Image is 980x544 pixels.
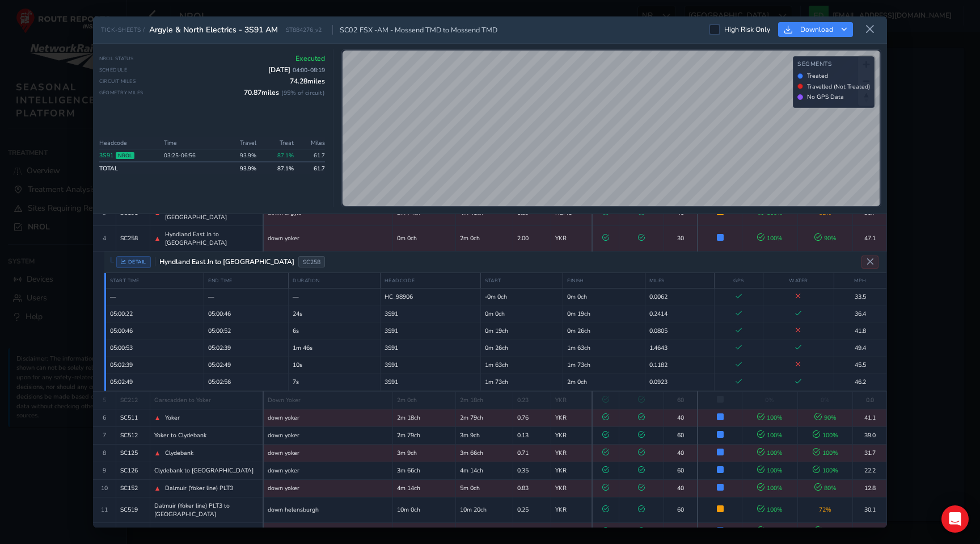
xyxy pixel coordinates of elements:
span: 100 % [757,466,783,475]
span: Garscadden to Yoker [154,396,211,404]
span: 90 % [814,413,837,422]
td: 0.0923 [645,373,715,390]
td: 41.1 [853,409,886,426]
td: 0.71 [513,444,551,462]
td: 60 [664,426,698,444]
td: 60 [664,462,698,479]
td: down yoker [263,462,393,479]
td: 05:00:22 [105,305,204,322]
span: 100 % [757,413,783,422]
td: 2m 79ch [456,409,513,426]
span: 70.87 miles [244,88,325,97]
span: Treated [807,72,828,80]
td: 2m 0ch [393,391,456,409]
td: down yoker [263,426,393,444]
td: down yoker [263,225,393,251]
th: END TIME [204,273,289,288]
td: 2m 79ch [393,426,456,444]
td: 0.0 [853,391,886,409]
td: 05:02:39 [204,339,289,356]
td: down helensburgh [263,497,393,522]
span: No GPS Data [807,93,844,101]
td: 3m 66ch [393,462,456,479]
td: 93.9 % [222,162,260,174]
td: YKR [551,462,592,479]
td: 10s [289,356,381,373]
td: 6s [289,322,381,339]
td: 47.1 [853,225,886,251]
span: ( 95 % of circuit) [281,89,325,97]
td: 3m 9ch [456,426,513,444]
td: 1m 73ch [481,373,563,390]
span: 100 % [813,449,838,457]
td: 0.0805 [645,322,715,339]
td: 05:02:56 [204,373,289,390]
td: 0m 26ch [563,322,645,339]
td: 0.23 [513,391,551,409]
td: 40 [664,479,698,497]
td: 0m 26ch [481,339,563,356]
td: 0.1182 [645,356,715,373]
td: 0.2414 [645,305,715,322]
td: 0.25 [513,497,551,522]
span: 90 % [814,234,837,242]
span: [DATE] [268,65,325,74]
td: 0m 19ch [563,305,645,322]
th: HEADCODE [381,273,481,288]
span: 100 % [757,449,783,457]
span: Yoker to Clydebank [154,431,206,440]
button: Close detail view [861,256,878,269]
th: MPH [834,273,886,288]
span: 100 % [813,431,838,440]
td: 39.0 [853,426,886,444]
span: Hyndland East Jn to [GEOGRAPHIC_DATA] [155,257,294,266]
td: YKR [551,426,592,444]
td: YKR [551,409,592,426]
td: 0m 19ch [481,322,563,339]
td: 3m 9ch [393,444,456,462]
td: 1m 63ch [563,339,645,356]
td: 05:02:49 [105,373,204,390]
th: Headcode [99,137,161,149]
td: 1m 73ch [563,356,645,373]
td: 31.7 [853,444,886,462]
td: 40 [664,409,698,426]
td: 3m 66ch [456,444,513,462]
th: MILES [645,273,715,288]
th: Time [160,137,222,149]
span: Vehicle: 98906 [385,327,398,335]
span: 80 % [814,484,837,492]
td: 12.8 [853,479,886,497]
span: Vehicle: 98906 [385,378,398,386]
td: down yoker [263,409,393,426]
td: 2m 0ch [456,225,513,251]
td: 0m 0ch [563,288,645,305]
span: 100 % [757,234,783,242]
th: FINISH [563,273,645,288]
td: 2m 18ch [393,409,456,426]
td: 05:02:39 [105,356,204,373]
td: 0m 0ch [481,305,563,322]
td: 4m 14ch [393,479,456,497]
span: Clydebank [165,449,193,457]
span: Travelled (Not Treated) [807,82,870,91]
td: — [105,288,204,305]
td: — [289,288,381,305]
th: START [481,273,563,288]
td: 2.00 [513,225,551,251]
td: 0m 0ch [393,225,456,251]
td: 93.9 % [222,149,260,162]
span: Vehicle: 98906 [385,309,398,318]
td: 10m 0ch [393,497,456,522]
canvas: Map [343,51,880,206]
td: 1m 46s [289,339,381,356]
td: 5m 0ch [456,479,513,497]
td: 36.4 [834,305,886,322]
span: ▲ [154,413,161,422]
th: GPS [714,273,763,288]
td: 0.13 [513,426,551,444]
td: TOTAL [99,162,161,174]
td: -0m 0ch [481,288,563,305]
td: 05:00:46 [204,305,289,322]
td: 0.83 [513,479,551,497]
